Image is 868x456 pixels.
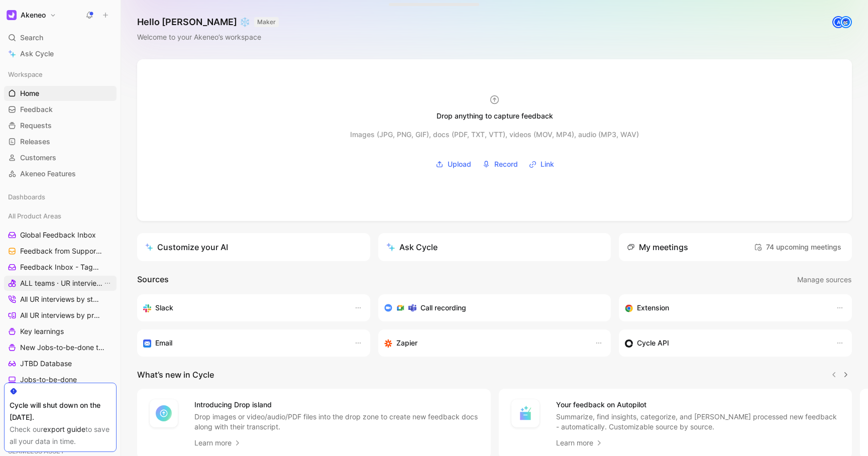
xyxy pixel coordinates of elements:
[143,302,344,314] div: Sync your customers, send feedback and get updates in Slack
[4,308,117,323] a: All UR interviews by projects
[145,241,228,253] div: Customize your AI
[20,246,104,256] span: Feedback from Support Team
[20,375,77,385] span: Jobs-to-be-done
[4,189,117,207] div: Dashboards
[627,241,688,253] div: My meetings
[637,302,669,314] h3: Extension
[432,157,475,172] button: Upload
[4,324,117,339] a: Key learnings
[841,17,851,27] img: avatar
[10,423,111,447] div: Check our to save all your data in time.
[194,399,479,411] h4: Introducing Drop island
[20,278,102,288] span: ALL teams · UR interviews
[10,399,111,423] div: Cycle will shut down on the [DATE].
[8,192,45,202] span: Dashboards
[625,302,826,314] div: Capture feedback from anywhere on the web
[4,292,117,307] a: All UR interviews by status
[20,169,76,179] span: Akeneo Features
[20,359,72,369] span: JTBD Database
[833,17,843,27] div: A
[254,17,279,27] button: MAKER
[350,129,639,141] div: Images (JPG, PNG, GIF), docs (PDF, TXT, VTT), videos (MOV, MP4), audio (MP3, WAV)
[4,166,117,181] a: Akeneo Features
[4,260,117,275] a: Feedback Inbox - Tagging
[194,412,479,432] p: Drop images or video/audio/PDF files into the drop zone to create new feedback docs along with th...
[7,10,17,20] img: Akeneo
[20,326,64,336] span: Key learnings
[20,32,43,44] span: Search
[797,274,851,286] span: Manage sources
[494,158,518,170] span: Record
[540,158,554,170] span: Link
[4,227,117,243] a: Global Feedback Inbox
[20,121,52,131] span: Requests
[386,241,438,253] div: Ask Cycle
[20,294,103,304] span: All UR interviews by status
[20,262,103,272] span: Feedback Inbox - Tagging
[479,157,521,172] button: Record
[556,412,840,432] p: Summarize, find insights, categorize, and [PERSON_NAME] processed new feedback - automatically. C...
[4,30,117,45] div: Search
[4,150,117,165] a: Customers
[396,337,417,349] h3: Zapier
[637,337,669,349] h3: Cycle API
[4,276,117,291] a: ALL teams · UR interviewsView actions
[155,302,173,314] h3: Slack
[384,302,597,314] div: Record & transcribe meetings from Zoom, Meet & Teams.
[556,399,840,411] h4: Your feedback on Autopilot
[420,302,466,314] h3: Call recording
[20,153,56,163] span: Customers
[4,372,117,387] a: Jobs-to-be-done
[797,273,852,286] button: Manage sources
[20,48,54,60] span: Ask Cycle
[21,11,46,20] h1: Akeneo
[4,134,117,149] a: Releases
[4,8,59,22] button: AkeneoAkeneo
[556,437,603,449] a: Learn more
[143,337,344,349] div: Forward emails to your feedback inbox
[4,208,117,435] div: All Product AreasGlobal Feedback InboxFeedback from Support TeamFeedback Inbox - TaggingALL teams...
[102,278,113,288] button: View actions
[378,233,611,261] button: Ask Cycle
[4,208,117,223] div: All Product Areas
[8,211,61,221] span: All Product Areas
[4,118,117,133] a: Requests
[20,88,39,98] span: Home
[20,104,53,115] span: Feedback
[384,337,585,349] div: Capture feedback from thousands of sources with Zapier (survey results, recordings, sheets, etc).
[20,230,96,240] span: Global Feedback Inbox
[4,189,117,204] div: Dashboards
[437,110,553,122] div: Drop anything to capture feedback
[448,158,471,170] span: Upload
[20,310,103,320] span: All UR interviews by projects
[194,437,242,449] a: Learn more
[137,233,370,261] a: Customize your AI
[4,244,117,259] a: Feedback from Support Team
[8,69,43,79] span: Workspace
[4,102,117,117] a: Feedback
[4,67,117,82] div: Workspace
[137,16,279,28] h1: Hello [PERSON_NAME] ❄️
[754,241,841,253] span: 74 upcoming meetings
[137,369,214,381] h2: What’s new in Cycle
[4,356,117,371] a: JTBD Database
[4,86,117,101] a: Home
[20,137,50,147] span: Releases
[4,46,117,61] a: Ask Cycle
[155,337,172,349] h3: Email
[525,157,558,172] button: Link
[137,273,169,286] h2: Sources
[137,31,279,43] div: Welcome to your Akeneo’s workspace
[625,337,826,349] div: Sync customers & send feedback from custom sources. Get inspired by our favorite use case
[751,239,844,255] button: 74 upcoming meetings
[4,340,117,355] a: New Jobs-to-be-done to review ([PERSON_NAME])
[43,425,85,433] a: export guide
[20,343,107,353] span: New Jobs-to-be-done to review ([PERSON_NAME])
